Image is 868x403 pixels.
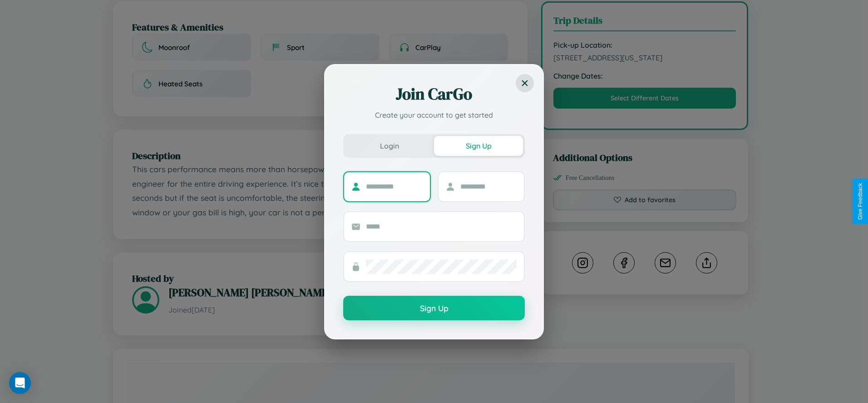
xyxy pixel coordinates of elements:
div: Open Intercom Messenger [9,372,31,394]
div: Give Feedback [857,183,863,220]
button: Login [345,136,434,156]
button: Sign Up [434,136,523,156]
h2: Join CarGo [343,83,525,105]
p: Create your account to get started [343,109,525,120]
button: Sign Up [343,296,525,320]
